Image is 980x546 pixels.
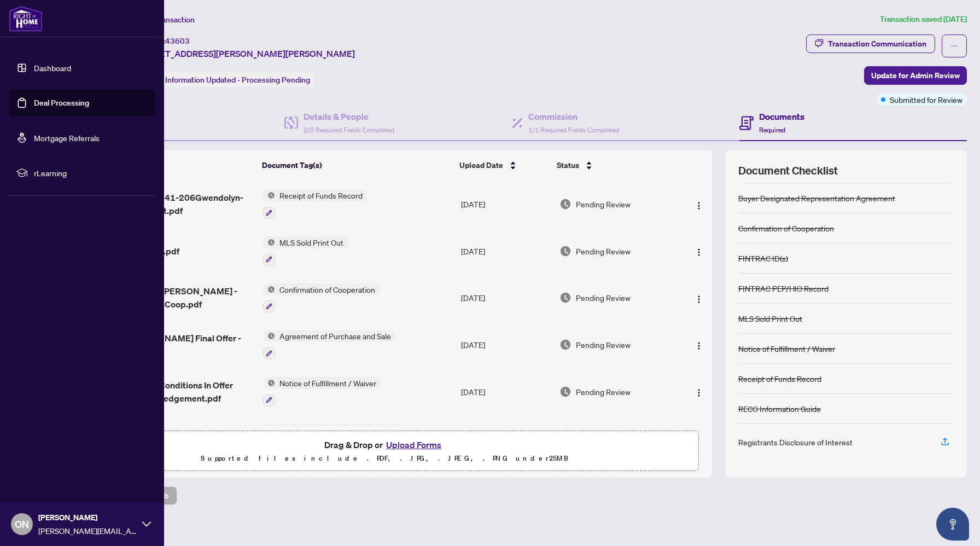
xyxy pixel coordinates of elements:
span: Counter - 206 [PERSON_NAME] - Disclosure and Coop.pdf [104,284,254,311]
img: Status Icon [263,377,275,389]
span: Document Checklist [738,163,838,178]
span: View Transaction [136,15,195,25]
span: Pending Review [576,292,631,304]
button: Status IconConfirmation of Cooperation [263,283,380,313]
span: [PERSON_NAME] [38,512,137,524]
img: Document Status [559,386,571,398]
h4: Documents [759,110,804,123]
button: Upload Forms [383,438,445,452]
div: Notice of Fulfillment / Waiver [738,342,835,355]
a: Deal Processing [34,98,89,108]
span: 206 [PERSON_NAME] Final Offer - [DATE].pdf [104,332,254,358]
a: Mortgage Referrals [34,133,100,143]
img: Logo [695,201,703,210]
span: 43603 [165,36,190,46]
span: ellipsis [950,42,958,50]
span: Submitted for Review [890,94,962,106]
div: Buyer Designated Representation Agreement [738,192,895,204]
th: Document Tag(s) [258,150,455,181]
img: Status Icon [263,236,275,248]
button: Status IconReceipt of Funds Record [263,189,367,219]
div: Receipt of Funds Record [738,373,821,385]
img: Status Icon [263,189,275,201]
td: [DATE] [457,368,555,415]
span: Information Updated - Processing Pending [165,75,310,85]
span: Pending Review [576,198,631,210]
span: Required [759,126,785,134]
span: [PERSON_NAME][EMAIL_ADDRESS][DOMAIN_NAME] [38,525,137,537]
span: Confirmation of Cooperation [275,283,380,295]
img: Document Status [559,198,571,210]
button: Status IconAgreement of Purchase and Sale [263,330,395,359]
button: Logo [690,383,708,400]
th: (9) File Name [100,150,258,181]
h4: Details & People [304,110,394,123]
span: rLearning [34,167,148,179]
img: Logo [695,341,703,350]
div: FINTRAC ID(s) [738,252,788,264]
td: [DATE] [457,321,555,368]
span: MLS Sold Print Out [275,236,348,248]
span: Receipt of Funds Record [275,189,367,201]
button: Logo [690,289,708,306]
span: ON [15,516,29,532]
h4: Commission [528,110,619,123]
button: Logo [690,195,708,213]
img: Logo [695,248,703,257]
button: Update for Admin Review [864,66,967,85]
td: [DATE] [457,181,555,228]
button: Status IconBuyer Designated Representation Agreement [263,424,405,454]
img: Logo [695,388,703,397]
th: Status [552,150,674,181]
span: Ontario 127 - Conditions In Offer Buyer Acknowledgement.pdf [104,379,254,405]
img: Logo [695,295,703,304]
span: [STREET_ADDRESS][PERSON_NAME][PERSON_NAME] [136,47,355,60]
td: [DATE] [457,275,555,322]
button: Logo [690,336,708,353]
span: Pending Review [576,339,631,351]
td: [DATE] [457,415,555,462]
button: Open asap [936,508,969,541]
div: FINTRAC PEP/HIO Record [738,282,829,294]
img: Status Icon [263,330,275,342]
button: Transaction Communication [806,34,935,53]
span: Status [557,159,579,171]
img: Document Status [559,339,571,351]
div: Status: [136,72,314,87]
span: 2/2 Required Fields Completed [304,126,394,134]
button: Status IconNotice of Fulfillment / Waiver [263,377,381,406]
img: Status Icon [263,424,275,436]
span: Buyer Designated Representation Agreement [275,424,405,436]
span: Drag & Drop orUpload FormsSupported files include .PDF, .JPG, .JPEG, .PNG under25MB [71,431,698,472]
p: Supported files include .PDF, .JPG, .JPEG, .PNG under 25 MB [77,452,692,465]
span: Update for Admin Review [871,67,960,84]
div: Registrants Disclosure of Interest [738,436,853,448]
a: Dashboard [34,63,71,73]
span: Pending Review [576,245,631,257]
div: RECO Information Guide [738,403,821,415]
span: Pending Review [576,386,631,398]
th: Upload Date [455,150,552,181]
span: Agreement of Purchase and Sale [275,330,395,342]
div: Confirmation of Cooperation [738,222,834,234]
div: MLS Sold Print Out [738,312,802,324]
img: Status Icon [263,283,275,295]
span: Drag & Drop or [324,438,445,452]
td: [DATE] [457,228,555,275]
div: Transaction Communication [828,35,926,53]
button: Status IconMLS Sold Print Out [263,236,348,266]
article: Transaction saved [DATE] [880,13,967,26]
img: Document Status [559,245,571,257]
span: 1/1 Required Fields Completed [528,126,619,134]
img: logo [9,5,43,32]
img: Document Status [559,292,571,304]
span: 1755618009841-206Gwendolyn-DepositReceipt.pdf [104,191,254,217]
button: Logo [690,242,708,260]
span: Upload Date [459,159,503,171]
span: Notice of Fulfillment / Waiver [275,377,381,389]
